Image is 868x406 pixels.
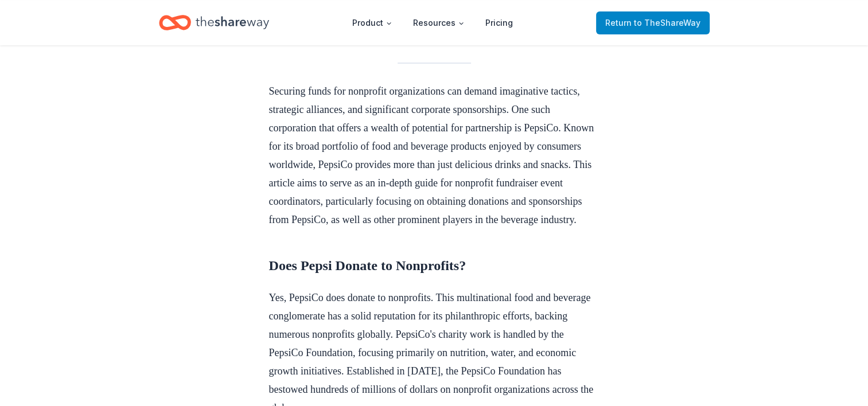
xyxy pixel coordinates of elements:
a: Pricing [476,11,522,34]
button: Product [343,11,402,34]
h2: Does Pepsi Donate to Nonprofits? [269,256,600,275]
nav: Main [343,9,522,36]
span: to TheShareWay [634,18,700,28]
p: Securing funds for nonprofit organizations can demand imaginative tactics, strategic alliances, a... [269,82,600,229]
span: Return [605,16,700,30]
a: Returnto TheShareWay [596,11,710,34]
a: Home [159,9,269,36]
button: Resources [404,11,474,34]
